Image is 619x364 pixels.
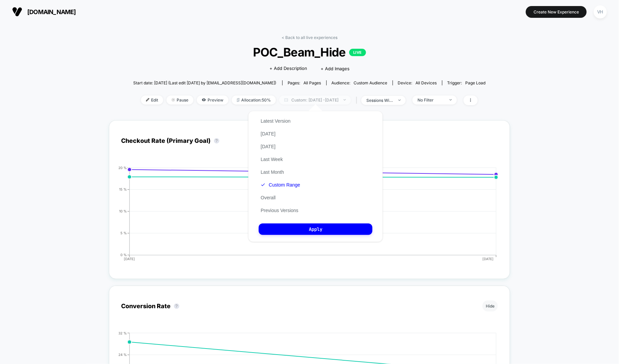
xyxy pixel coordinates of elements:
button: [DOMAIN_NAME] [10,6,78,17]
span: Custom: [DATE] - [DATE] [279,95,351,105]
div: Pages: [288,80,321,85]
div: No Filter [417,97,444,103]
img: end [343,99,346,100]
a: < Back to all live experiences [282,35,337,40]
img: rebalance [237,98,240,102]
tspan: 5 % [120,231,127,235]
button: ? [174,304,179,309]
span: Page Load [466,80,486,85]
span: Edit [141,95,163,105]
button: Create New Experience [526,6,587,18]
div: Conversion Rate [121,302,183,310]
p: LIVE [349,49,366,56]
button: Overall [259,195,278,201]
button: VH [592,5,609,19]
button: Apply [259,224,372,235]
img: end [172,98,175,102]
button: Custom Range [259,182,302,188]
div: CHECKOUT_RATE [114,166,491,267]
span: Allocation: 50% [232,95,276,105]
span: Pause [167,95,193,105]
div: Trigger: [447,80,486,85]
tspan: [DATE] [482,257,494,261]
tspan: 0 % [120,253,127,257]
tspan: 32 % [118,331,127,335]
span: + Add Description [269,65,307,72]
button: Last Month [259,169,286,175]
button: Last Week [259,156,285,162]
tspan: 15 % [119,187,127,191]
span: Start date: [DATE] (Last edit [DATE] by [EMAIL_ADDRESS][DOMAIN_NAME]) [133,80,276,85]
span: | [354,95,361,105]
button: [DATE] [259,131,278,137]
div: Checkout Rate (Primary Goal) [121,137,223,144]
span: Preview [197,95,228,105]
tspan: 20 % [118,166,127,170]
span: all pages [304,80,321,85]
div: VH [594,5,607,18]
tspan: [DATE] [124,257,135,261]
span: [DOMAIN_NAME] [27,8,76,15]
button: ? [214,138,219,144]
img: Visually logo [12,7,22,17]
button: Hide [482,300,498,312]
span: Custom Audience [354,80,388,85]
tspan: 10 % [119,209,127,213]
img: calendar [284,98,288,102]
img: edit [146,98,149,102]
img: end [449,99,452,100]
span: Device: [393,80,442,85]
div: sessions with impression [366,98,393,103]
span: POC_Beam_Hide [151,45,468,59]
button: Previous Versions [259,207,300,213]
span: all devices [416,80,437,85]
button: Latest Version [259,118,293,124]
button: [DATE] [259,144,278,150]
tspan: 24 % [118,353,127,357]
div: Audience: [332,80,388,85]
span: + Add Images [321,66,350,71]
img: end [398,99,401,101]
